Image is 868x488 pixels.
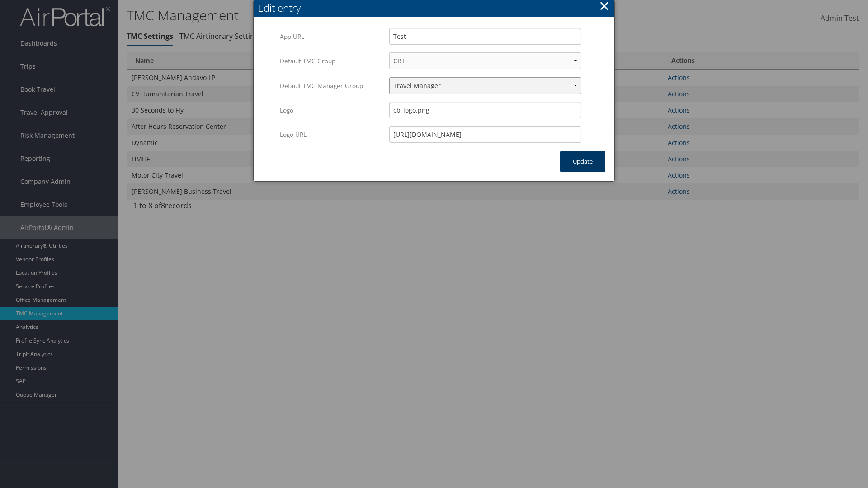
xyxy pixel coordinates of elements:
button: Update [560,151,605,172]
label: Default TMC Manager Group [280,77,382,94]
label: Logo [280,102,382,119]
label: App URL [280,28,382,45]
label: Default TMC Group [280,52,382,70]
label: Logo URL [280,126,382,143]
div: Edit entry [258,1,614,15]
